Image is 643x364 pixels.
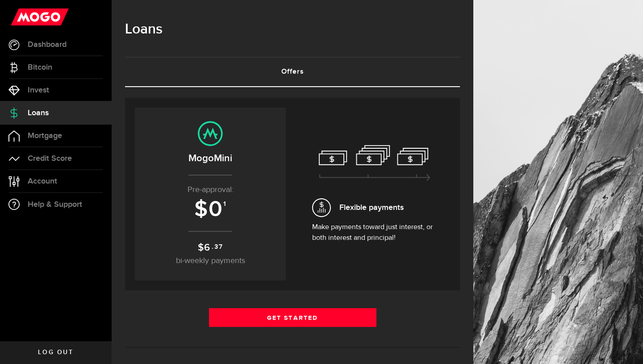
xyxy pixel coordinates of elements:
span: Dashboard [28,41,67,49]
span: Account [28,177,57,185]
a: Get Started [209,308,376,327]
span: bi-weekly payments [176,257,245,265]
sup: 1 [223,200,227,208]
span: 0 [209,196,223,223]
span: Log out [38,349,73,356]
span: Invest [28,86,49,94]
h1: Loans [125,18,460,41]
sup: .37 [212,242,223,252]
h2: MogoMini [144,151,277,166]
span: $ [194,196,209,223]
p: Make payments toward just interest, or both interest and principal! [312,222,437,243]
p: Pre-approval: [144,184,277,196]
iframe: LiveChat chat widget [605,326,643,364]
span: Help & Support [28,201,82,209]
span: $ [198,242,205,254]
span: Bitcoin [28,63,52,71]
span: Flexible payments [339,201,404,213]
span: Mortgage [28,132,62,140]
ul: Tabs Navigation [125,57,460,87]
span: Credit Score [28,155,72,163]
a: Offers [125,58,460,86]
span: Loans [28,109,49,117]
span: 6 [204,242,211,254]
